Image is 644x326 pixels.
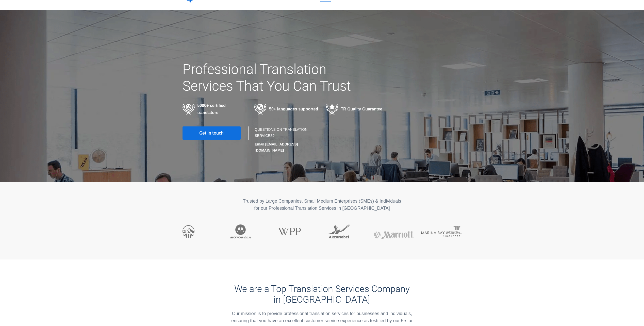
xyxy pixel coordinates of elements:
[230,284,414,305] h3: We are a Top Translation Services Company in [GEOGRAPHIC_DATA]
[255,142,298,152] strong: Email [EMAIL_ADDRESS][DOMAIN_NAME]
[230,224,251,238] img: Motorola using Translated Right translation services for their technology and software industry
[183,104,195,115] img: Professional Certified Translators providing translation services in various industries in 50+ la...
[255,126,317,153] div: QUESTIONS ON TRANSLATION SERVICES?
[183,61,366,94] h1: Professional Translation Services That You Can Trust
[199,131,224,136] span: Get in touch
[326,224,350,238] img: AkzoNobel international paint company
[254,104,318,115] div: 50+ languages supported
[183,225,194,238] img: AIA insurance company using Translated Right services
[183,198,462,212] p: Trusted by Large Companies, Small Medium Enterprises (SMEs) & Individuals for our Professional Tr...
[278,228,301,235] img: WPP communication company
[326,104,390,115] div: TR Quality Guarantee
[183,102,247,116] div: 5000+ certified translators
[183,126,241,140] a: Get in touch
